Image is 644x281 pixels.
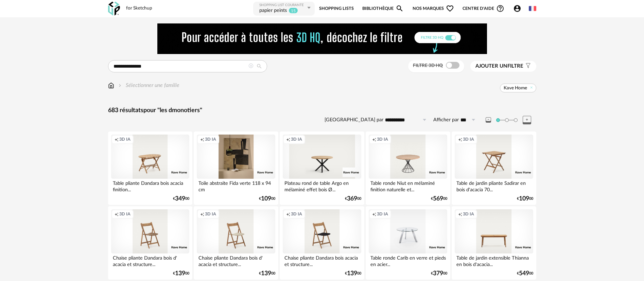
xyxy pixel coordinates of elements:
[283,253,361,267] div: Chaise pliante Dandara bois acacia et structure...
[431,196,447,201] div: € 00
[259,196,275,201] div: € 00
[413,63,443,68] span: Filtre 3D HQ
[289,7,298,14] sup: 15
[205,137,216,142] span: 3D IA
[523,63,531,70] span: Filter icon
[280,131,364,205] a: Creation icon 3D IA Plateau rond de table Argo en mélaminé effet bois Ø... €36900
[369,253,447,267] div: Table ronde Carib en verre et pieds en acier...
[517,271,533,276] div: € 00
[345,196,361,201] div: € 00
[280,206,364,280] a: Creation icon 3D IA Chaise pliante Dandara bois acacia et structure... €13900
[517,196,533,201] div: € 00
[200,211,204,217] span: Creation icon
[362,1,404,16] a: BibliothèqueMagnify icon
[291,211,302,217] span: 3D IA
[283,179,361,192] div: Plateau rond de table Argo en mélaminé effet bois Ø...
[194,131,278,205] a: Creation icon 3D IA Toile abstraite Fida verte 118 x 94 cm €10900
[452,206,536,280] a: Creation icon 3D IA Table de jardin extensible Thianna en bois d'acacia... €54900
[475,63,523,70] span: filtre
[194,206,278,280] a: Creation icon 3D IA Chaise pliante Dandara bois d' acacia et structure... €13900
[431,271,447,276] div: € 00
[470,61,536,72] button: Ajouter unfiltre Filter icon
[347,271,357,276] span: 139
[372,137,376,142] span: Creation icon
[433,196,443,201] span: 569
[261,271,271,276] span: 139
[286,211,290,217] span: Creation icon
[111,253,189,267] div: Chaise pliante Dandara bois d' acacia et structure...
[286,137,290,142] span: Creation icon
[504,85,527,91] span: Kave Home
[458,137,462,142] span: Creation icon
[200,137,204,142] span: Creation icon
[513,4,521,13] span: Account Circle icon
[319,1,354,16] a: Shopping Lists
[446,4,454,13] span: Heart Outline icon
[259,3,306,7] div: Shopping List courante
[369,179,447,192] div: Table ronde Niut en mélaminé finition naturelle et...
[197,253,275,267] div: Chaise pliante Dandara bois d' acacia et structure...
[377,211,388,217] span: 3D IA
[173,271,189,276] div: € 00
[115,211,119,217] span: Creation icon
[455,253,533,267] div: Table de jardin extensible Thianna en bois d'acacia...
[108,2,120,16] img: OXP
[261,196,271,201] span: 109
[175,196,185,201] span: 349
[119,211,130,217] span: 3D IA
[529,5,536,12] img: fr
[396,4,404,13] span: Magnify icon
[413,1,454,16] span: Nos marques
[475,64,507,69] span: Ajouter un
[117,82,123,89] img: svg+xml;base64,PHN2ZyB3aWR0aD0iMTYiIGhlaWdodD0iMTYiIHZpZXdCb3g9IjAgMCAxNiAxNiIgZmlsbD0ibm9uZSIgeG...
[117,82,179,89] div: Sélectionner une famille
[377,137,388,142] span: 3D IA
[108,82,114,89] img: svg+xml;base64,PHN2ZyB3aWR0aD0iMTYiIGhlaWdodD0iMTciIHZpZXdCb3g9IjAgMCAxNiAxNyIgZmlsbD0ibm9uZSIgeG...
[366,131,450,205] a: Creation icon 3D IA Table ronde Niut en mélaminé finition naturelle et... €56900
[496,4,504,13] span: Help Circle Outline icon
[108,131,192,205] a: Creation icon 3D IA Table pliante Dandara bois acacia finition... €34900
[173,196,189,201] div: € 00
[463,137,474,142] span: 3D IA
[366,206,450,280] a: Creation icon 3D IA Table ronde Carib en verre et pieds en acier... €37900
[513,4,524,13] span: Account Circle icon
[157,23,487,54] img: FILTRE%20HQ%20NEW_V1%20(4).gif
[347,196,357,201] span: 369
[126,5,152,12] div: for Sketchup
[519,271,529,276] span: 549
[463,211,474,217] span: 3D IA
[108,107,536,115] div: 683 résultats
[463,4,504,13] span: Centre d'aideHelp Circle Outline icon
[519,196,529,201] span: 109
[108,206,192,280] a: Creation icon 3D IA Chaise pliante Dandara bois d' acacia et structure... €13900
[111,179,189,192] div: Table pliante Dandara bois acacia finition...
[452,131,536,205] a: Creation icon 3D IA Table de jardin pliante Sadirar en bois d'acacia 70... €10900
[291,137,302,142] span: 3D IA
[455,179,533,192] div: Table de jardin pliante Sadirar en bois d'acacia 70...
[197,179,275,192] div: Toile abstraite Fida verte 118 x 94 cm
[433,117,459,123] label: Afficher par
[259,7,287,14] div: papier peints
[325,117,383,123] label: [GEOGRAPHIC_DATA] par
[175,271,185,276] span: 139
[458,211,462,217] span: Creation icon
[345,271,361,276] div: € 00
[119,137,130,142] span: 3D IA
[205,211,216,217] span: 3D IA
[115,137,119,142] span: Creation icon
[143,107,202,113] span: pour "les dmonotiers"
[259,271,275,276] div: € 00
[433,271,443,276] span: 379
[372,211,376,217] span: Creation icon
